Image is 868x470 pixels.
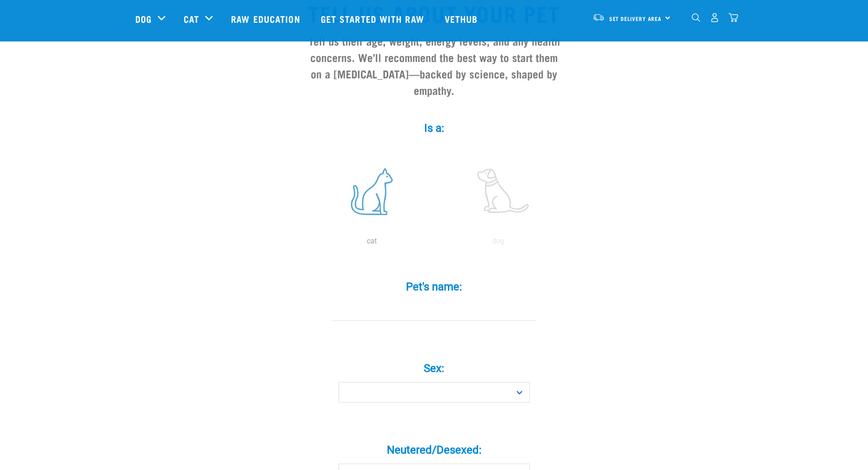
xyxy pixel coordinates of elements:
[222,0,311,37] a: Raw Education
[298,120,571,136] label: Is a:
[184,12,199,26] a: Cat
[436,0,489,37] a: Vethub
[305,32,564,98] h3: Tell us their age, weight, energy levels, and any health concerns. We’ll recommend the best way t...
[609,17,662,20] span: Set Delivery Area
[312,0,436,37] a: Get started with Raw
[298,360,571,377] label: Sex:
[298,442,571,458] label: Neutered/Desexed:
[729,13,738,22] img: home-icon@2x.png
[298,279,571,295] label: Pet's name:
[310,236,433,247] p: cat
[437,236,560,247] p: dog
[692,13,700,22] img: home-icon-1@2x.png
[592,13,605,21] img: van-moving.png
[710,13,719,22] img: user.png
[135,12,152,26] a: Dog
